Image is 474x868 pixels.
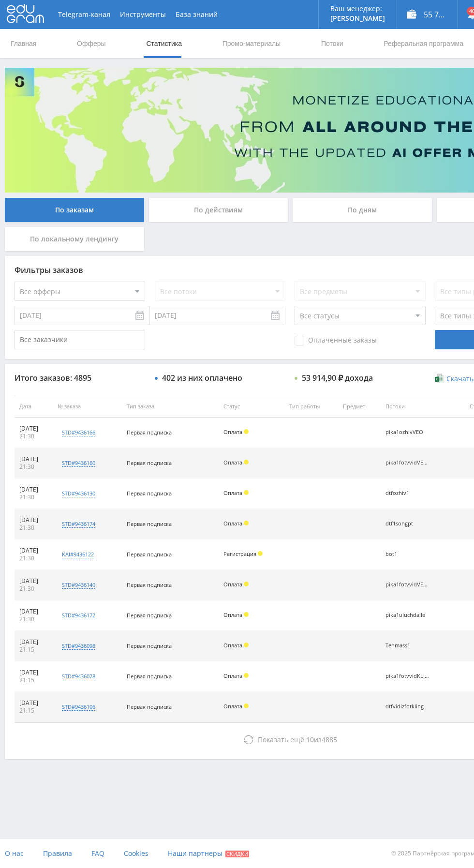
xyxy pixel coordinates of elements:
span: Наши партнеры [168,849,222,858]
div: 21:15 [19,707,48,715]
div: [DATE] [19,486,48,494]
span: Оплата [223,428,242,435]
span: Первая подписка [127,459,172,466]
div: 21:15 [19,676,48,684]
span: Оплата [223,672,242,679]
span: из [258,735,337,744]
div: [DATE] [19,516,48,524]
div: std#9436174 [62,520,95,528]
div: bot1 [385,551,429,557]
th: Тип работы [284,396,338,418]
a: Потоки [320,29,344,58]
span: Первая подписка [127,581,172,588]
a: Промо-материалы [222,29,281,58]
div: std#9436106 [62,703,95,711]
span: Холд [244,460,249,464]
div: Итого заказов: 4895 [15,374,145,382]
span: Правила [43,849,72,858]
span: Показать ещё [258,735,304,744]
div: dtf1songpt [385,521,429,527]
span: Холд [244,582,249,586]
span: Скидки [225,851,249,857]
div: kai#9436122 [62,551,94,558]
div: std#9436160 [62,459,95,467]
div: std#9436172 [62,612,95,619]
span: Оплата [223,642,242,649]
span: Холд [244,673,249,678]
span: Холд [244,521,249,525]
p: Ваш менеджер: [330,5,385,13]
a: Правила [43,839,72,868]
span: Холд [244,490,249,495]
div: pika1fotvvidVEO3 [385,460,429,466]
img: xlsx [435,374,443,383]
a: Статистика [145,29,183,58]
span: Первая подписка [127,703,172,710]
span: Первая подписка [127,551,172,558]
div: [DATE] [19,608,48,615]
span: О нас [5,849,24,858]
th: Потоки [381,396,452,418]
p: [PERSON_NAME] [330,15,385,22]
div: [DATE] [19,547,48,554]
th: № заказа [53,396,122,418]
th: Дата [15,396,53,418]
div: Tenmass1 [385,643,429,649]
span: Холд [244,643,249,647]
span: Оплата [223,459,242,466]
div: 21:30 [19,585,48,593]
span: Первая подписка [127,490,172,497]
div: [DATE] [19,577,48,585]
span: 10 [306,735,314,744]
div: std#9436078 [62,673,95,680]
span: Оплата [223,520,242,527]
span: Регистрация [223,550,256,557]
a: Офферы [76,29,107,58]
a: О нас [5,839,24,868]
span: Первая подписка [127,673,172,680]
div: [DATE] [19,669,48,676]
div: [DATE] [19,425,48,433]
div: [DATE] [19,699,48,707]
div: По заказам [5,198,144,222]
a: Реферальная программа [383,29,464,58]
div: 21:30 [19,524,48,532]
div: pika1fotvvidVEO3 [385,582,429,588]
div: [DATE] [19,455,48,463]
th: Тип заказа [122,396,219,418]
div: dtfvidizfotkling [385,703,429,710]
div: 21:30 [19,494,48,501]
div: dtfozhiv1 [385,490,429,496]
div: pika1fotvvidKLING [385,673,429,679]
div: std#9436166 [62,429,95,436]
input: Все заказчики [15,330,145,349]
span: Холд [244,429,249,434]
a: Cookies [124,839,148,868]
span: Оплата [223,611,242,618]
div: По действиям [149,198,288,222]
div: std#9436130 [62,490,95,497]
div: [DATE] [19,638,48,646]
span: Оплаченные заказы [295,336,377,345]
span: Первая подписка [127,429,172,436]
a: Главная [10,29,37,58]
span: Первая подписка [127,520,172,527]
div: std#9436140 [62,581,95,589]
div: 21:30 [19,615,48,623]
span: Оплата [223,489,242,496]
div: 402 из них оплачено [162,374,242,382]
span: Холд [244,703,249,708]
div: std#9436098 [62,642,95,650]
span: 4885 [322,735,337,744]
a: Наши партнеры Скидки [168,839,249,868]
div: pika1uluchdalle [385,612,429,618]
div: pika1ozhivVEO [385,429,429,435]
th: Статус [219,396,284,418]
span: FAQ [91,849,104,858]
span: Холд [258,551,263,556]
div: 21:30 [19,463,48,471]
div: По дням [293,198,432,222]
div: По локальному лендингу [5,227,144,251]
span: Оплата [223,703,242,710]
div: 21:15 [19,646,48,654]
